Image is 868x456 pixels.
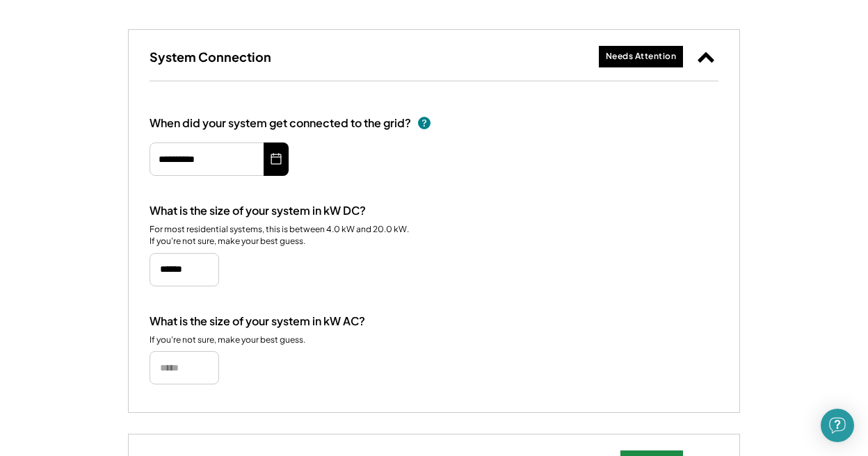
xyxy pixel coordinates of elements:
div: Needs Attention [606,51,677,63]
div: When did your system get connected to the grid? [150,116,411,131]
h3: System Connection [150,49,271,65]
div: What is the size of your system in kW AC? [150,314,365,329]
div: If you're not sure, make your best guess. [150,334,305,346]
div: Open Intercom Messenger [821,409,854,442]
div: For most residential systems, this is between 4.0 kW and 20.0 kW. If you're not sure, make your b... [150,224,410,247]
div: What is the size of your system in kW DC? [150,204,366,218]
